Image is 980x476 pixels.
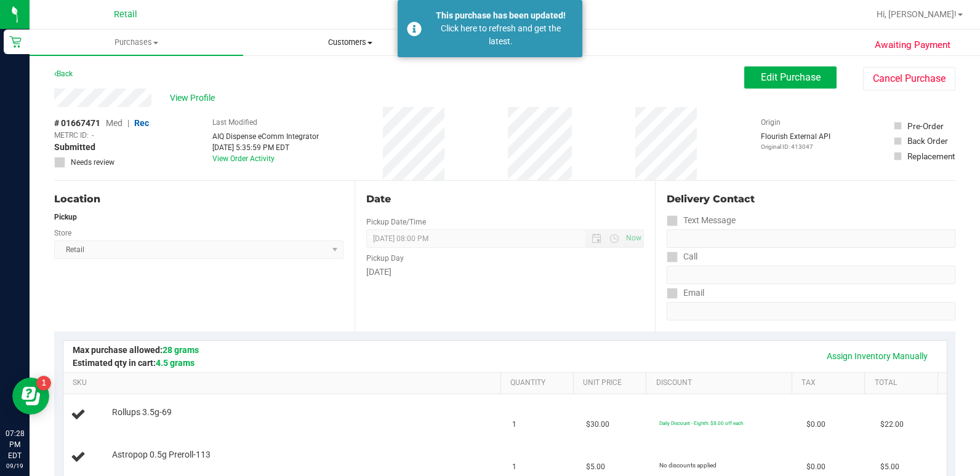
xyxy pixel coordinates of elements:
div: Back Order [907,135,948,147]
span: Astropop 0.5g Preroll-113 [112,449,211,461]
a: Unit Price [583,378,641,388]
div: Replacement [907,150,955,162]
span: 4.5 grams [156,358,195,368]
label: Pickup Date/Time [366,216,426,228]
span: Needs review [71,157,114,168]
label: Last Modified [212,117,257,128]
a: View Order Activity [212,154,275,163]
a: SKU [73,378,496,388]
span: # 01667471 [54,117,100,130]
span: | [127,118,129,128]
iframe: Resource center unread badge [36,376,51,391]
span: Awaiting Payment [875,38,950,52]
span: Daily Discount - Eighth: $8.00 off each [659,420,743,426]
span: Purchases [30,37,243,48]
span: Hi, [PERSON_NAME]! [877,9,957,19]
span: 1 [512,461,516,473]
span: Rollups 3.5g-69 [112,407,172,418]
strong: Pickup [54,213,77,221]
span: Max purchase allowed: [73,345,199,355]
span: Rec [134,118,149,128]
a: Total [875,378,933,388]
div: Location [54,192,343,207]
div: [DATE] 5:35:59 PM EDT [212,142,319,153]
button: Cancel Purchase [863,67,955,90]
a: Customers [243,30,457,55]
p: Original ID: 413047 [761,142,830,151]
label: Origin [761,117,781,128]
a: Discount [656,378,787,388]
label: Store [54,228,71,239]
span: Retail [114,9,137,20]
label: Email [667,284,704,302]
span: $30.00 [586,419,609,430]
span: Med [106,118,122,128]
div: Click here to refresh and get the latest. [428,22,573,48]
span: - [92,130,94,141]
div: Delivery Contact [667,192,955,207]
div: Pre-Order [907,120,944,132]
span: $22.00 [880,419,904,430]
a: Quantity [510,378,569,388]
div: AIQ Dispense eComm Integrator [212,131,319,142]
div: This purchase has been updated! [428,9,573,22]
input: Format: (999) 999-9999 [667,229,955,248]
span: METRC ID: [54,130,89,141]
p: 07:28 PM EDT [6,428,24,461]
button: Edit Purchase [744,66,837,89]
span: Submitted [54,141,95,154]
a: Assign Inventory Manually [819,346,936,367]
span: 1 [512,419,516,430]
p: 09/19 [6,461,24,470]
iframe: Resource center [12,378,49,415]
a: Tax [801,378,860,388]
span: Estimated qty in cart: [73,358,195,368]
span: $5.00 [586,461,605,473]
span: $0.00 [806,419,825,430]
span: No discounts applied [659,462,717,469]
input: Format: (999) 999-9999 [667,266,955,284]
label: Text Message [667,212,736,229]
label: Call [667,248,697,266]
a: Back [54,69,73,78]
span: 28 grams [163,345,199,355]
inline-svg: Retail [9,36,22,48]
span: $0.00 [806,461,825,473]
div: Flourish External API [761,131,830,151]
span: Edit Purchase [761,71,821,83]
label: Pickup Day [366,253,404,264]
a: Purchases [30,30,243,55]
div: [DATE] [366,266,644,279]
span: Customers [244,37,456,48]
span: View Profile [170,92,219,105]
div: Date [366,192,644,207]
span: $5.00 [880,461,899,473]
